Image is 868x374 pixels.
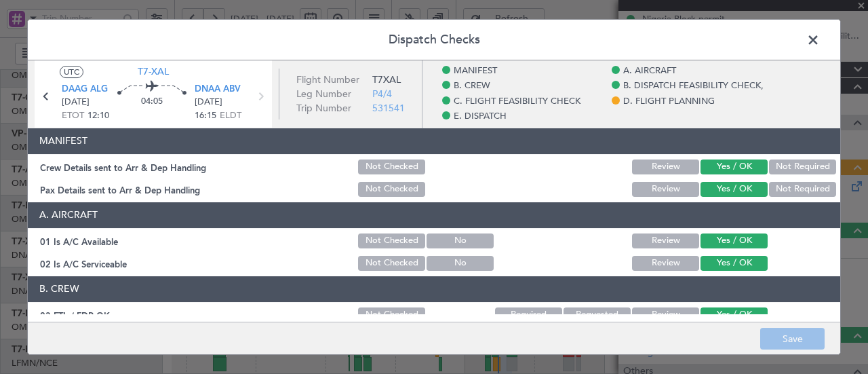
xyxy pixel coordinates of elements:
[623,95,715,109] span: D. FLIGHT PLANNING
[632,182,699,197] button: Review
[701,182,768,197] button: Yes / OK
[632,307,699,322] button: Review
[701,307,768,322] button: Yes / OK
[623,64,676,78] span: A. AIRCRAFT
[632,160,699,174] button: Review
[564,307,631,322] button: Requested
[769,182,836,197] button: Not Required
[28,20,840,60] header: Dispatch Checks
[632,233,699,248] button: Review
[623,79,764,93] span: B. DISPATCH FEASIBILITY CHECK,
[632,256,699,271] button: Review
[769,160,836,174] button: Not Required
[701,256,768,271] button: Yes / OK
[701,160,768,174] button: Yes / OK
[701,233,768,248] button: Yes / OK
